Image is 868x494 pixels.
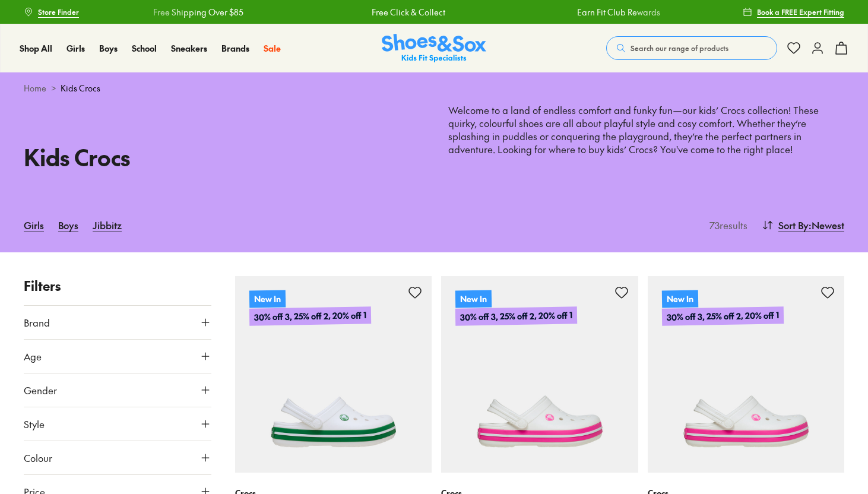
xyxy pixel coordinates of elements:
[24,373,211,407] button: Gender
[61,82,100,94] span: Kids Crocs
[58,212,78,238] a: Boys
[648,276,845,473] a: New In30% off 3, 25% off 2, 20% off 1
[66,42,85,54] span: Girls
[249,306,370,326] p: 30% off 3, 25% off 2, 20% off 1
[264,42,281,54] span: Sale
[132,42,157,55] a: School
[606,36,777,60] button: Search our range of products
[24,340,211,373] button: Age
[631,43,728,53] span: Search our range of products
[93,212,122,238] a: Jibbitz
[24,315,50,330] span: Brand
[99,42,118,55] a: Boys
[455,306,577,326] p: 30% off 3, 25% off 2, 20% off 1
[24,1,79,23] a: Store Finder
[171,42,207,54] span: Sneakers
[221,42,249,54] span: Brands
[24,212,44,238] a: Girls
[249,290,285,308] p: New In
[132,42,157,54] span: School
[24,383,57,397] span: Gender
[705,218,747,232] p: 73 results
[24,306,211,339] button: Brand
[24,349,42,363] span: Age
[24,451,52,465] span: Colour
[577,6,660,18] a: Earn Fit Club Rewards
[24,82,844,94] div: >
[778,218,809,232] span: Sort By
[221,42,249,55] a: Brands
[382,34,486,63] a: Shoes & Sox
[66,42,85,55] a: Girls
[382,34,486,63] img: SNS_Logo_Responsive.svg
[24,407,211,441] button: Style
[24,276,211,296] p: Filters
[743,1,844,23] a: Book a FREE Expert Fitting
[24,82,46,94] a: Home
[20,42,52,55] a: Shop All
[24,441,211,474] button: Colour
[441,276,638,473] a: New In30% off 3, 25% off 2, 20% off 1
[235,276,432,473] a: New In30% off 3, 25% off 2, 20% off 1
[38,7,79,17] span: Store Finder
[24,417,45,431] span: Style
[661,290,698,308] p: New In
[809,218,844,232] span: : Newest
[757,7,844,17] span: Book a FREE Expert Fitting
[264,42,281,55] a: Sale
[372,6,445,18] a: Free Click & Collect
[153,6,243,18] a: Free Shipping Over $85
[455,290,492,308] p: New In
[20,42,52,54] span: Shop All
[762,212,844,238] button: Sort By:Newest
[661,306,783,326] p: 30% off 3, 25% off 2, 20% off 1
[448,104,844,169] p: Welcome to a land of endless comfort and funky fun—our kids’ Crocs collection! These quirky, colo...
[171,42,207,55] a: Sneakers
[24,140,420,174] h1: Kids Crocs
[99,42,118,54] span: Boys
